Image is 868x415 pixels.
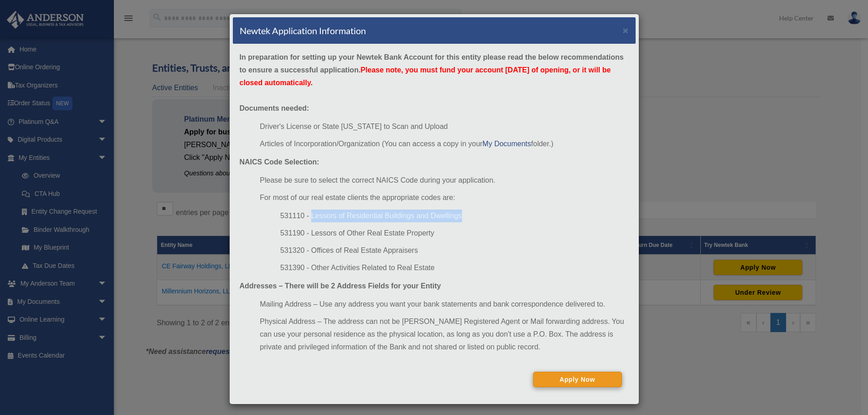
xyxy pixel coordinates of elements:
[280,261,628,274] li: 531390 - Other Activities Related to Real Estate
[280,227,628,240] li: 531190 - Lessors of Other Real Estate Property
[623,26,629,35] button: ×
[280,210,628,222] li: 531110 - Lessors of Residential Buildings and Dwellings
[260,138,628,150] li: Articles of Incorporation/Organization (You can access a copy in your folder.)
[240,158,319,166] strong: NAICS Code Selection:
[260,298,628,311] li: Mailing Address – Use any address you want your bank statements and bank correspondence delivered...
[260,315,628,354] li: Physical Address – The address can not be [PERSON_NAME] Registered Agent or Mail forwarding addre...
[240,53,624,87] strong: In preparation for setting up your Newtek Bank Account for this entity please read the below reco...
[483,140,531,148] a: My Documents
[240,66,611,87] span: Please note, you must fund your account [DATE] of opening, or it will be closed automatically.
[280,244,628,257] li: 531320 - Offices of Real Estate Appraisers
[260,191,628,204] li: For most of our real estate clients the appropriate codes are:
[260,120,628,133] li: Driver's License or State [US_STATE] to Scan and Upload
[240,282,441,290] strong: Addresses – There will be 2 Address Fields for your Entity
[260,174,628,187] li: Please be sure to select the correct NAICS Code during your application.
[240,24,366,37] h4: Newtek Application Information
[533,372,622,387] button: Apply Now
[240,104,309,112] strong: Documents needed:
